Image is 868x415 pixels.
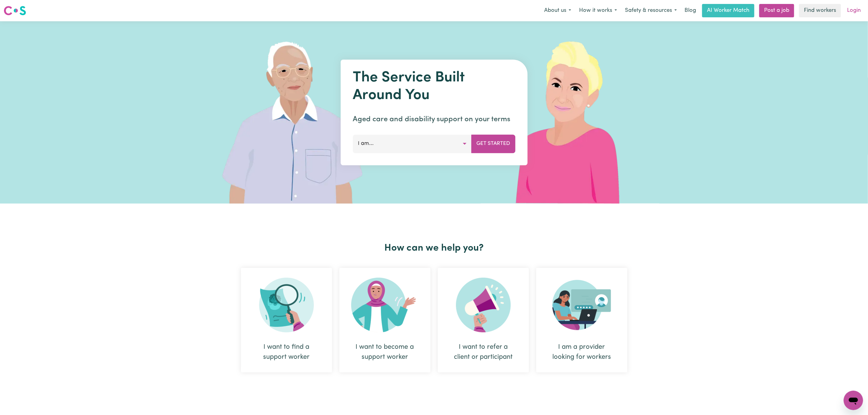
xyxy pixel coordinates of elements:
[354,342,416,362] div: I want to become a support worker
[536,268,627,372] div: I am a provider looking for workers
[759,4,794,17] a: Post a job
[353,114,515,125] p: Aged care and disability support on your terms
[551,342,613,362] div: I am a provider looking for workers
[4,5,26,16] img: Careseekers logo
[353,69,515,104] h1: The Service Built Around You
[471,135,515,153] button: Get Started
[552,278,611,332] img: Provider
[575,4,621,17] button: How it works
[456,278,511,332] img: Refer
[351,278,419,332] img: Become Worker
[438,268,529,372] div: I want to refer a client or participant
[259,278,314,332] img: Search
[353,135,472,153] button: I am...
[621,4,681,17] button: Safety & resources
[843,4,864,17] a: Login
[4,4,26,18] a: Careseekers logo
[844,391,863,410] iframe: Button to launch messaging window, conversation in progress
[237,242,631,254] h2: How can we help you?
[702,4,754,17] a: AI Worker Match
[339,268,431,372] div: I want to become a support worker
[241,268,332,372] div: I want to find a support worker
[256,342,317,362] div: I want to find a support worker
[452,342,514,362] div: I want to refer a client or participant
[681,4,700,17] a: Blog
[799,4,841,17] a: Find workers
[540,4,575,17] button: About us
